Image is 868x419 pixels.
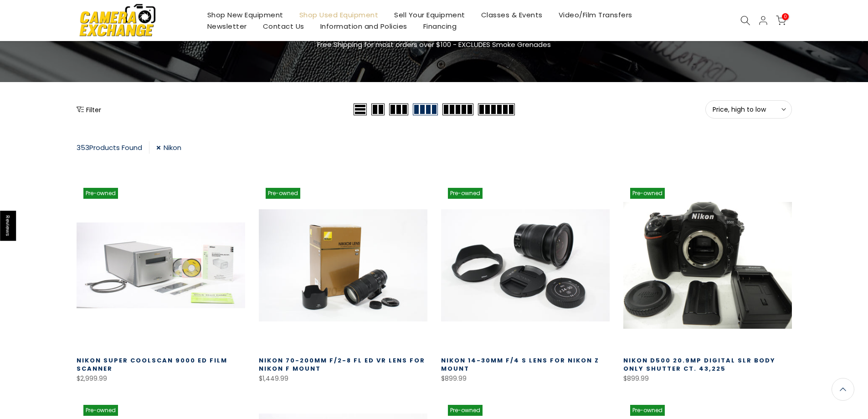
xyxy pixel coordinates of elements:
div: Products Found [77,141,149,154]
a: Shop New Equipment [199,9,291,21]
div: $899.99 [441,373,610,384]
button: Show filters [77,105,101,114]
span: 353 [77,143,89,152]
span: Price, high to low [713,105,785,114]
a: Nikon [156,141,181,154]
span: 0 [782,13,789,20]
div: $899.99 [623,373,792,384]
a: Financing [415,21,465,32]
div: $1,449.99 [259,373,427,384]
a: 0 [776,16,786,26]
a: Newsletter [199,21,255,32]
a: Classes & Events [473,9,550,21]
a: Sell Your Equipment [386,9,473,21]
a: Video/Film Transfers [550,9,640,21]
a: Nikon D500 20.9mp Digital SLR Body Only Shutter Ct. 43,225 [623,356,776,373]
a: Back to the top [832,378,854,401]
a: Nikon 70-200mm f/2-8 FL ED VR Lens for Nikon F Mount [259,356,425,373]
div: $2,999.99 [77,373,245,384]
button: Price, high to low [705,100,792,119]
a: Shop Used Equipment [291,9,386,21]
a: Nikon Super Coolscan 9000 ED Film Scanner [77,356,227,373]
a: Contact Us [255,21,312,32]
p: Free Shipping for most orders over $100 - EXCLUDES Smoke Grenades [263,39,605,50]
a: Nikon 14-30mm f/4 S Lens for Nikon Z Mount [441,356,599,373]
a: Information and Policies [312,21,415,32]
